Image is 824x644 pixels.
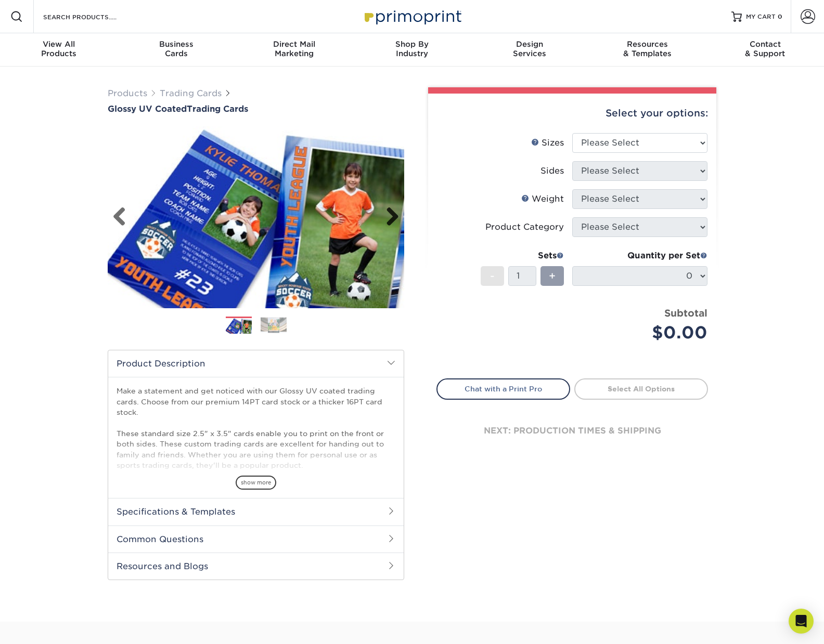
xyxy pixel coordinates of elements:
[108,350,404,377] h2: Product Description
[108,104,404,114] h1: Trading Cards
[471,40,588,49] span: Design
[236,476,276,490] span: show more
[549,268,556,284] span: +
[588,33,706,67] a: Resources& Templates
[574,378,708,399] a: Select All Options
[706,33,824,67] a: Contact& Support
[540,165,564,177] div: Sides
[471,40,588,58] div: Services
[580,320,707,345] div: $0.00
[746,12,776,21] span: MY CART
[353,33,471,67] a: Shop ByIndustry
[664,307,707,319] strong: Subtotal
[706,40,824,49] span: Contact
[531,137,564,149] div: Sizes
[490,268,495,284] span: -
[436,378,570,399] a: Chat with a Print Pro
[521,193,564,205] div: Weight
[778,13,782,20] span: 0
[108,498,404,525] h2: Specifications & Templates
[481,249,564,262] div: Sets
[108,525,404,553] h2: Common Questions
[118,33,235,67] a: BusinessCards
[118,40,235,49] span: Business
[42,10,144,23] input: SEARCH PRODUCTS.....
[108,104,404,114] a: Glossy UV CoatedTrading Cards
[471,33,588,67] a: DesignServices
[436,400,708,462] div: next: production times & shipping
[261,317,287,333] img: Trading Cards 02
[236,40,353,58] div: Marketing
[108,553,404,580] h2: Resources and Blogs
[572,249,707,262] div: Quantity per Set
[789,609,814,634] div: Open Intercom Messenger
[353,40,471,58] div: Industry
[118,40,235,58] div: Cards
[108,88,147,98] a: Products
[226,317,252,335] img: Trading Cards 01
[706,40,824,58] div: & Support
[160,88,222,98] a: Trading Cards
[485,221,564,233] div: Product Category
[236,40,353,49] span: Direct Mail
[588,40,706,49] span: Resources
[108,115,404,320] img: Glossy UV Coated 01
[353,40,471,49] span: Shop By
[236,33,353,67] a: Direct MailMarketing
[588,40,706,58] div: & Templates
[436,94,708,133] div: Select your options:
[360,5,464,28] img: Primoprint
[117,386,395,513] p: Make a statement and get noticed with our Glossy UV coated trading cards. Choose from our premium...
[108,104,187,114] span: Glossy UV Coated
